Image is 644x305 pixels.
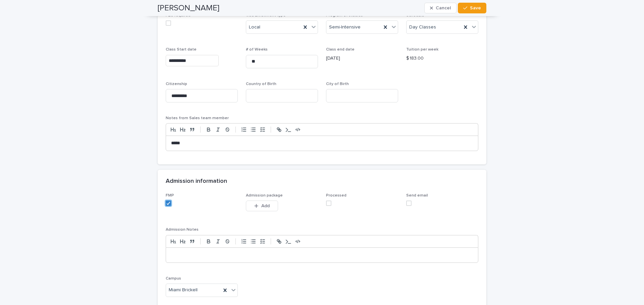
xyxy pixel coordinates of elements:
[326,82,349,86] span: City of Birth
[166,116,229,120] span: Notes from Sales team member
[329,24,361,31] span: Semi-Intensive
[246,201,278,211] button: Add
[158,3,219,13] h2: [PERSON_NAME]
[470,6,481,10] span: Save
[326,55,398,62] p: [DATE]
[249,24,260,31] span: Local
[246,13,286,17] span: Visa Enrollment type
[406,13,424,17] span: Schedule
[169,287,198,294] span: Miami Brickell
[458,3,486,13] button: Save
[166,194,174,198] span: FMP
[326,194,346,198] span: Processed
[166,82,187,86] span: Citizenship
[166,13,191,17] span: I-20 required
[436,6,451,10] span: Cancel
[166,228,199,232] span: Admission Notes
[424,3,457,13] button: Cancel
[409,24,436,31] span: Day Classes
[246,194,283,198] span: Admission package
[166,178,227,185] h2: Admission information
[406,194,428,198] span: Send email
[166,48,197,52] span: Class Start date
[261,204,270,208] span: Add
[166,277,181,281] span: Campus
[326,13,363,17] span: Program of studies
[406,55,478,62] p: $ 183.00
[326,48,355,52] span: Class end date
[246,82,276,86] span: Country of Birth
[406,48,438,52] span: Tuition per week
[246,48,268,52] span: # of Weeks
